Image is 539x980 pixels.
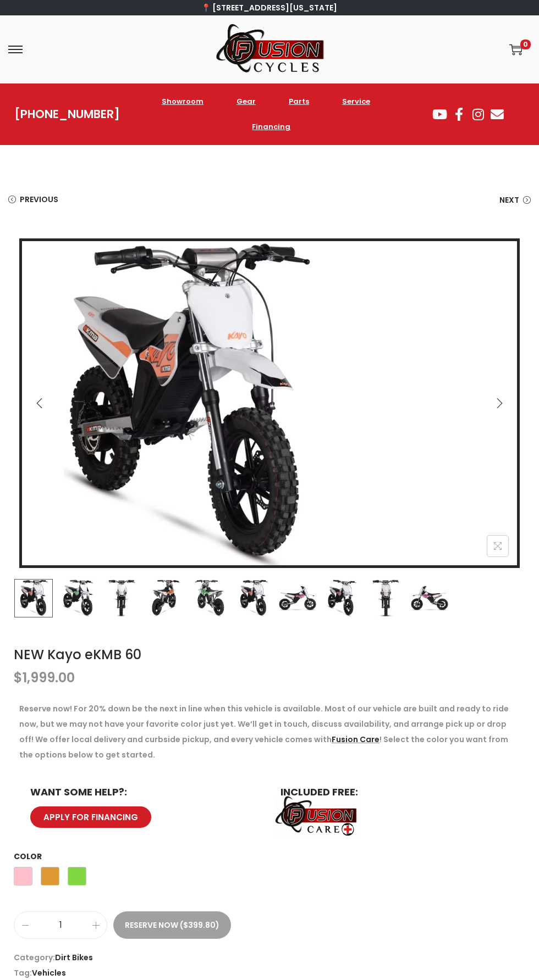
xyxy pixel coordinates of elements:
[14,669,75,687] bdi: 1,999.00
[190,579,229,617] img: Product image
[241,114,301,140] a: Financing
[14,669,23,687] span: $
[58,579,97,617] img: Product image
[30,787,258,797] h6: WANT SOME HELP?:
[146,579,185,617] img: Product image
[201,2,337,13] a: 📍 [STREET_ADDRESS][US_STATE]
[487,391,512,415] button: Next
[113,911,231,939] button: Reserve Now ($399.80)
[499,192,531,208] a: Next
[331,89,381,114] a: Service
[135,89,403,140] nav: Menu
[499,192,519,208] span: Next
[14,950,525,965] span: Category:
[14,917,107,933] input: Product quantity
[366,579,405,617] img: Product image
[8,192,58,207] a: Previous
[278,89,320,114] a: Parts
[234,579,273,617] img: Product image
[22,241,352,571] img: NEW Kayo eKMB 60
[14,851,42,862] label: Color
[14,107,120,122] a: [PHONE_NUMBER]
[215,24,324,75] img: Woostify mobile logo
[55,952,93,963] a: Dirt Bikes
[14,579,53,617] img: Product image
[322,579,361,617] img: Product image
[278,579,317,617] img: Product image
[19,701,520,762] p: Reserve now! For 20% down be the next in line when this vehicle is available. Most of our vehicle...
[43,813,138,821] span: APPLY FOR FINANCING
[509,43,522,56] a: 0
[30,806,151,828] a: APPLY FOR FINANCING
[280,787,509,797] h6: INCLUDED FREE:
[20,192,58,207] span: Previous
[28,391,52,415] button: Previous
[102,579,141,617] img: Product image
[226,89,267,114] a: Gear
[151,89,215,114] a: Showroom
[332,734,380,745] a: Fusion Care
[410,579,449,617] img: Product image
[32,967,66,978] a: Vehicles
